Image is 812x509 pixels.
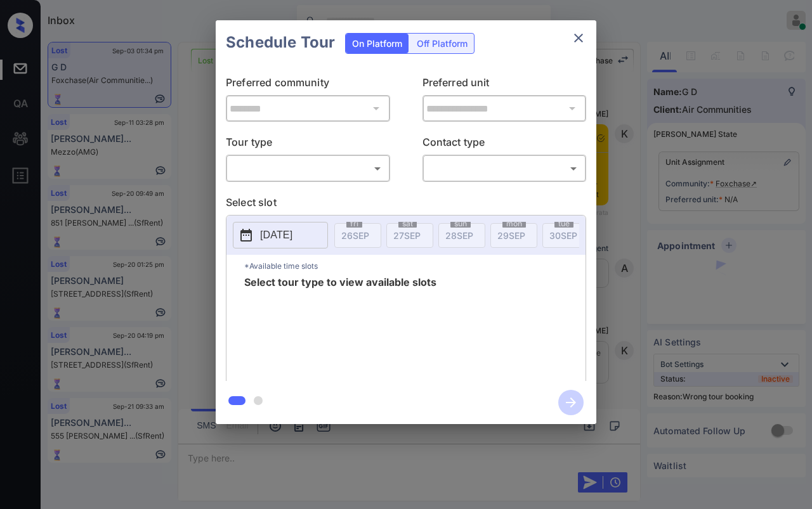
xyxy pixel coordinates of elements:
p: [DATE] [260,228,292,243]
span: Select tour type to view available slots [244,277,436,378]
h2: Schedule Tour [216,20,345,65]
p: Preferred community [226,75,390,95]
p: Contact type [422,134,587,155]
p: Select slot [226,195,586,215]
p: *Available time slots [244,255,586,277]
div: On Platform [346,34,409,53]
button: [DATE] [233,222,328,248]
p: Preferred unit [422,75,587,95]
div: Off Platform [410,34,474,53]
p: Tour type [226,134,390,155]
button: close [566,25,591,51]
